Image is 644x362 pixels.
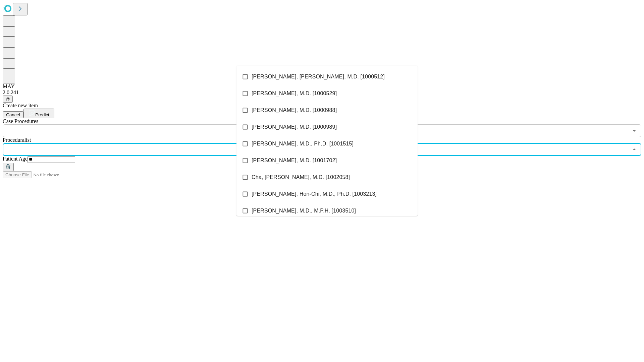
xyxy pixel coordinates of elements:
[5,97,10,102] span: @
[35,112,49,117] span: Predict
[252,123,337,131] span: [PERSON_NAME], M.D. [1000989]
[3,103,38,108] span: Create new item
[252,173,350,181] span: Cha, [PERSON_NAME], M.D. [1002058]
[3,137,31,143] span: Proceduralist
[252,73,385,81] span: [PERSON_NAME], [PERSON_NAME], M.D. [1000512]
[3,83,641,89] div: MAY
[3,156,28,162] span: Patient Age
[3,96,13,103] button: @
[252,106,337,114] span: [PERSON_NAME], M.D. [1000988]
[252,140,354,148] span: [PERSON_NAME], M.D., Ph.D. [1001515]
[23,109,54,118] button: Predict
[252,157,337,165] span: [PERSON_NAME], M.D. [1001702]
[3,111,23,118] button: Cancel
[3,89,641,96] div: 2.0.241
[252,190,377,198] span: [PERSON_NAME], Hon-Chi, M.D., Ph.D. [1003213]
[6,112,20,117] span: Cancel
[630,145,639,154] button: Close
[3,118,38,124] span: Scheduled Procedure
[252,89,337,98] span: [PERSON_NAME], M.D. [1000529]
[630,126,639,135] button: Open
[252,207,356,215] span: [PERSON_NAME], M.D., M.P.H. [1003510]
